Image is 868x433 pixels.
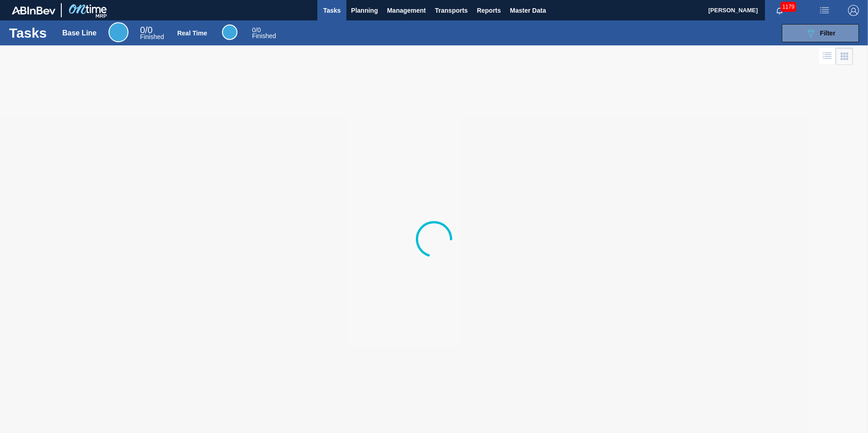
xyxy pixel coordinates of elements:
div: Base Line [140,26,164,40]
span: Master Data [510,5,546,16]
div: Real Time [177,30,207,37]
span: 0 [252,26,256,34]
span: 0 [140,25,145,35]
span: Transports [435,5,468,16]
h1: Tasks [9,28,49,38]
span: Tasks [322,5,342,16]
span: Finished [140,33,164,40]
span: Management [387,5,426,16]
div: Real Time [252,27,276,39]
span: Planning [351,5,378,16]
span: / 0 [252,26,261,34]
button: Notifications [765,4,794,17]
div: Real Time [222,25,237,40]
img: Logout [848,5,859,16]
span: Filter [820,30,835,37]
div: Base Line [108,22,128,42]
span: / 0 [140,25,153,35]
img: userActions [819,5,830,16]
div: Base Line [62,29,97,37]
button: Filter [782,24,859,42]
span: Reports [477,5,501,16]
span: 1179 [780,2,796,12]
img: TNhmsLtSVTkK8tSr43FrP2fwEKptu5GPRR3wAAAABJRU5ErkJggg== [12,6,55,15]
span: Finished [252,32,276,39]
